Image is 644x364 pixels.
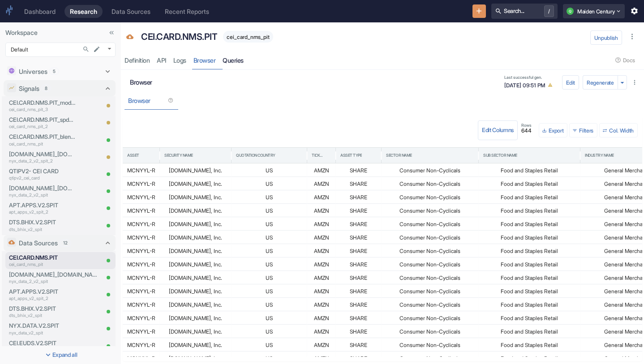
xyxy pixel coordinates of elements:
div: AMZN [312,271,331,284]
a: Data Sources [106,5,156,18]
button: Sort [412,152,420,159]
div: Consumer Non-Cyclicals [386,177,474,190]
div: AMZN [312,204,331,217]
div: [DOMAIN_NAME], Inc. [164,298,227,311]
div: [DOMAIN_NAME], Inc. [164,244,227,257]
div: [DOMAIN_NAME], Inc. [164,285,227,298]
div: MCNYYL-R [127,312,155,325]
div: AMZN [312,231,331,244]
button: Show filters [569,123,597,137]
button: Col. Width [599,123,638,137]
div: US [236,191,302,204]
div: [DOMAIN_NAME], Inc. [164,258,227,271]
a: NYX.DATA.V2.SPITnyx_data_v2_spit [9,321,99,336]
p: CEI.CARD.NMS.PIT [9,253,99,262]
div: US [236,177,302,190]
div: AMZN [312,244,331,257]
div: US [236,218,302,231]
div: Consumer Non-Cyclicals [386,271,474,284]
div: AMZN [312,325,331,338]
p: Data Sources [19,238,58,248]
span: 12 [60,240,71,246]
p: CEI.CARD.NMS.PIT_blendeddeltascore [9,133,75,141]
button: Docs [612,53,639,68]
p: apt_apps_v2_spit_2 [9,295,99,302]
div: Definition [125,56,150,64]
div: CEI.CARD.NMS.PIT [139,28,219,46]
p: apt_apps_v2_spit_2 [9,209,75,215]
p: qtipv2_cei_card [9,175,75,181]
p: CEI.CARD.NMS.PIT_spdeltascore [9,116,75,124]
button: Export [539,123,567,137]
p: NYX.DATA.V2.SPIT [9,321,99,330]
div: Sub Sector Name [483,152,517,158]
div: Food and Staples Retail [483,338,575,351]
div: MCNYYL-R [127,218,155,231]
p: cei_card_nms_pit [9,141,75,147]
div: Data Sources12 [4,235,116,251]
div: Food and Staples Retail [483,312,575,325]
p: Workspace [5,28,116,37]
div: [DOMAIN_NAME], Inc. [164,218,227,231]
p: [DOMAIN_NAME]_[DOMAIN_NAME] [9,150,75,158]
div: MCNYYL-R [127,338,155,351]
button: Sort [518,152,525,159]
button: config [562,75,579,90]
button: Edit Columns [478,120,518,140]
button: QMaiden Century [563,4,625,18]
a: [DOMAIN_NAME]_[DOMAIN_NAME]nyx_data_2_v2_spit [9,184,75,198]
p: cei_card_nms_pit_2 [9,123,75,130]
div: Food and Staples Retail [483,218,575,231]
div: US [236,338,302,351]
button: Search.../ [491,4,558,19]
div: MCNYYL-R [127,298,155,311]
span: 8 [42,85,51,92]
div: Q [567,8,574,15]
div: resource tabs [121,51,644,69]
div: AMZN [312,298,331,311]
a: CEI.CARD.NMS.PITcei_card_nms_pit [9,253,99,268]
div: Consumer Non-Cyclicals [386,312,474,325]
p: APT.APPS.V2.SPIT [9,287,99,296]
div: MCNYYL-R [127,258,155,271]
div: [DOMAIN_NAME], Inc. [164,312,227,325]
div: AMZN [312,164,331,177]
div: US [236,244,302,257]
div: MCNYYL-R [127,325,155,338]
div: Food and Staples Retail [483,191,575,204]
span: Data Source [126,33,133,42]
button: Expand all [2,348,119,362]
div: Browser [128,97,150,105]
a: Dashboard [19,5,61,18]
button: Sort [324,152,331,159]
button: Sort [276,152,283,159]
div: Asset Type [340,152,362,158]
button: Sort [140,152,147,159]
div: [DOMAIN_NAME], Inc. [164,164,227,177]
div: AMZN [312,177,331,190]
div: Industry Name [585,152,614,158]
a: CEI.CARD.NMS.PIT_modelweighteddeltascorecei_card_nms_pit_3 [9,98,75,113]
div: Consumer Non-Cyclicals [386,204,474,217]
div: [DOMAIN_NAME], Inc. [164,338,227,351]
div: Food and Staples Retail [483,285,575,298]
p: CEI.EUDS.V2.SPIT [9,339,99,347]
div: Quotation Country [236,152,275,158]
div: SHARE [340,244,377,257]
a: Research [64,5,103,18]
a: Recent Reports [159,5,215,18]
p: [DOMAIN_NAME]_[DOMAIN_NAME] [9,184,75,193]
div: Consumer Non-Cyclicals [386,244,474,257]
div: MCNYYL-R [127,177,155,190]
div: Data Sources [112,8,150,15]
div: US [236,258,302,271]
button: New Resource [472,4,486,18]
div: Consumer Non-Cyclicals [386,298,474,311]
p: CEI.CARD.NMS.PIT_modelweighteddeltascore [9,98,75,107]
div: US [236,271,302,284]
span: Rows [521,123,532,127]
div: SHARE [340,164,377,177]
div: [DOMAIN_NAME], Inc. [164,271,227,284]
button: Unpublish [590,30,622,45]
button: Search... [80,43,92,55]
